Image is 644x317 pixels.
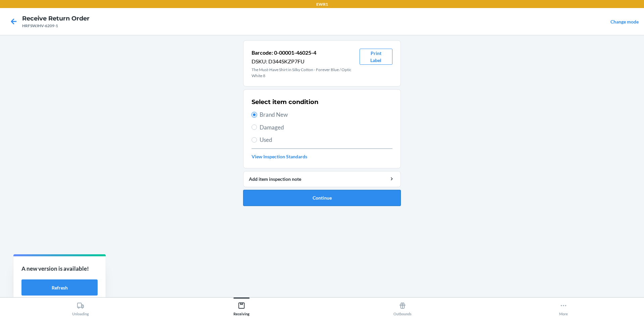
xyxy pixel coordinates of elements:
[252,57,360,65] p: DSKU: D344SKZP7FU
[72,299,89,316] div: Unloading
[21,279,98,296] button: Refresh
[260,136,392,144] span: Used
[316,1,328,7] p: EWR1
[252,98,318,106] h2: Select item condition
[21,264,98,273] p: A new version is available!
[252,124,257,130] input: Damaged
[260,110,392,119] span: Brand New
[252,137,257,143] input: Used
[233,299,250,316] div: Receiving
[243,190,401,206] button: Continue
[393,299,412,316] div: Outbounds
[360,49,392,65] button: Print Label
[559,299,568,316] div: More
[249,175,395,182] div: Add item inspection note
[252,153,392,160] a: View Inspection Standards
[22,14,90,23] h4: Receive Return Order
[483,298,644,316] button: More
[252,112,257,117] input: Brand New
[161,298,322,316] button: Receiving
[260,123,392,132] span: Damaged
[610,19,639,24] a: Change mode
[322,298,483,316] button: Outbounds
[243,171,401,187] button: Add item inspection note
[22,23,90,29] div: HRFSWJHV-6209-1
[252,67,360,79] p: The Must-Have Shirt in Silky Cotton - Forever Blue / Optic White 8
[252,49,360,57] p: Barcode: 0-00001-46025-4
